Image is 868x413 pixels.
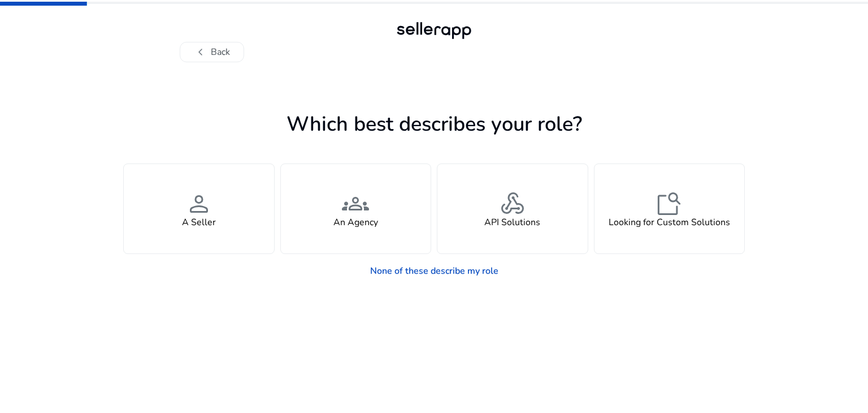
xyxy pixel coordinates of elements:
h4: API Solutions [484,217,540,228]
button: personA Seller [123,164,275,254]
button: webhookAPI Solutions [437,164,588,254]
button: chevron_leftBack [180,42,244,62]
h4: Looking for Custom Solutions [609,217,730,228]
h1: Which best describes your role? [123,112,745,136]
button: feature_searchLooking for Custom Solutions [594,164,745,254]
span: chevron_left [194,45,207,59]
span: person [185,190,212,217]
span: feature_search [656,190,683,217]
a: None of these describe my role [361,260,507,282]
button: groupsAn Agency [280,164,432,254]
span: groups [342,190,369,217]
h4: A Seller [182,217,216,228]
h4: An Agency [333,217,378,228]
span: webhook [499,190,526,217]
